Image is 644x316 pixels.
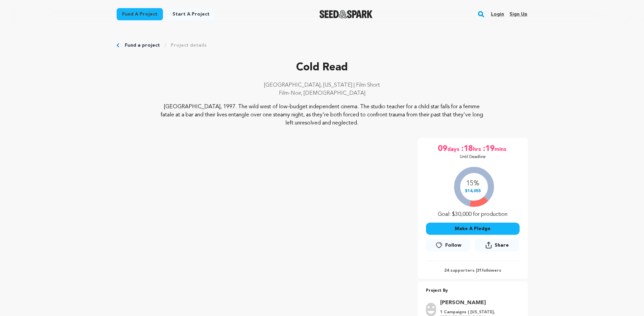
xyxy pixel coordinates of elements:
a: Start a project [167,8,215,20]
span: Share [495,242,509,249]
span: 09 [438,143,447,154]
p: Project By [426,287,520,295]
p: 24 supporters | followers [426,268,520,273]
a: Seed&Spark Homepage [319,10,373,18]
a: Fund a project [125,42,160,49]
span: Follow [445,242,461,249]
a: Project details [171,42,207,49]
a: Sign up [509,9,527,20]
span: :18 [461,143,473,154]
p: Cold Read [117,60,528,76]
img: Seed&Spark Logo Dark Mode [319,10,373,18]
p: Film-Noir, [DEMOGRAPHIC_DATA] [117,89,528,97]
a: Follow [426,239,471,251]
span: mins [495,143,508,154]
span: Share [475,239,519,254]
span: days [447,143,461,154]
span: 31 [477,269,482,273]
a: Goto Hayley Bensmiller profile [440,299,516,307]
span: :19 [482,143,495,154]
a: Login [491,9,504,20]
a: Fund a project [117,8,163,20]
span: hrs [473,143,482,154]
p: Until Deadline [460,154,486,160]
div: Breadcrumb [117,42,528,49]
p: [GEOGRAPHIC_DATA], 1997. The wild west of low-budget independent cinema. The studio teacher for a... [158,103,486,127]
p: [GEOGRAPHIC_DATA], [US_STATE] | Film Short [117,81,528,89]
button: Make A Pledge [426,223,520,235]
button: Share [475,239,519,251]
